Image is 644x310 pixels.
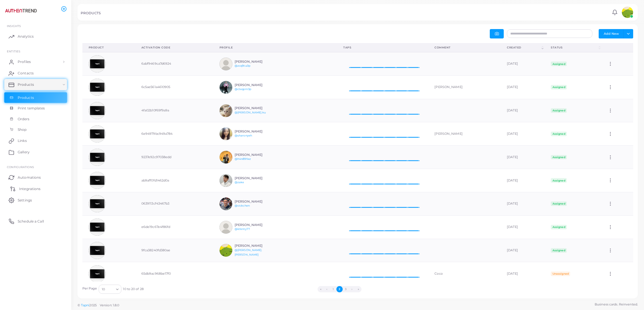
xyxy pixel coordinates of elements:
[318,286,324,292] button: Go to first page
[551,132,567,136] span: Assigned
[220,197,232,210] img: avatar
[89,125,106,142] img: avatar
[5,5,37,16] img: logo
[235,181,244,184] a: @zake
[355,286,361,292] button: Go to last page
[18,138,27,143] span: Links
[620,7,635,18] a: avatar
[18,219,44,224] span: Schedule a Call
[89,303,96,308] span: 2025
[82,286,97,291] label: Per Page
[235,111,266,114] a: @[PERSON_NAME].ku
[220,58,232,70] img: avatar
[7,24,21,28] span: INSIGHTS
[551,225,567,229] span: Assigned
[135,122,213,146] td: 6e94979bc949a784
[135,146,213,169] td: 9237e92c97038edd
[4,146,67,158] a: Gallery
[4,183,67,194] a: Integrations
[434,46,494,50] div: Comment
[551,46,598,50] div: Status
[343,46,422,50] div: Taps
[501,146,545,169] td: [DATE]
[330,286,336,292] button: Go to page 1
[7,165,34,169] span: Configurations
[4,103,67,114] a: Print templates
[220,104,232,117] img: avatar
[220,81,232,94] img: avatar
[501,52,545,76] td: [DATE]
[599,29,624,38] button: Add New
[100,303,119,307] span: Version: 1.8.0
[220,46,331,50] div: Profile
[18,117,30,122] span: Orders
[18,150,30,155] span: Gallery
[99,285,121,294] div: Search for option
[434,85,491,89] div: [PERSON_NAME]
[4,68,67,79] a: Contacts
[501,239,545,262] td: [DATE]
[235,200,277,203] h6: [PERSON_NAME]
[7,50,20,53] span: ENTITIES
[235,153,277,157] h6: [PERSON_NAME]
[105,286,114,292] input: Search for option
[123,287,144,291] span: 10 to 20 of 28
[78,303,119,308] span: ©
[135,239,213,262] td: 9fca38240fd380ae
[18,175,41,180] span: Automations
[89,149,106,166] img: avatar
[4,124,67,135] a: Shop
[349,286,355,292] button: Go to next page
[81,303,90,307] a: Tapni
[18,106,45,111] span: Print templates
[501,192,545,215] td: [DATE]
[235,244,277,248] h6: [PERSON_NAME]
[235,64,250,67] a: @zcq9tu0p
[135,215,213,239] td: e6de19c67e4f86fd
[235,223,277,227] h6: [PERSON_NAME]
[235,106,277,110] h6: [PERSON_NAME]
[434,132,491,136] div: [PERSON_NAME]
[501,215,545,239] td: [DATE]
[4,31,67,42] a: Analytics
[551,248,567,253] span: Assigned
[434,272,491,276] div: Coco
[235,87,251,91] a: @ctxqpm3p
[4,92,67,103] a: Products
[18,127,27,132] span: Shop
[135,52,213,76] td: 6abf9469ca7d6924
[18,34,34,39] span: Analytics
[220,221,232,234] img: avatar
[4,172,67,183] a: Automations
[18,198,32,203] span: Settings
[135,192,213,215] td: 0639113cf43467b3
[18,95,34,100] span: Products
[89,172,106,189] img: avatar
[501,169,545,192] td: [DATE]
[89,219,106,236] img: avatar
[551,62,567,66] span: Assigned
[501,99,545,122] td: [DATE]
[135,169,213,192] td: ab9aff0fd1462d0a
[89,79,106,96] img: avatar
[4,114,67,125] a: Orders
[324,286,330,292] button: Go to previous page
[81,11,101,15] h5: PRODUCTS
[89,242,106,259] img: avatar
[235,157,251,160] a: @h4n89fwz
[89,265,106,282] img: avatar
[135,99,213,122] td: 4fa02b10f69f9a9a
[89,55,106,72] img: avatar
[19,186,40,191] span: Integrations
[18,71,34,76] span: Contacts
[235,83,277,87] h6: [PERSON_NAME]
[343,286,349,292] button: Go to page 3
[235,176,277,180] h6: [PERSON_NAME]
[551,108,567,113] span: Assigned
[235,130,277,133] h6: [PERSON_NAME]
[4,56,67,68] a: Profiles
[235,227,250,231] a: @ktknty77
[501,76,545,99] td: [DATE]
[551,272,570,276] span: Unassigned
